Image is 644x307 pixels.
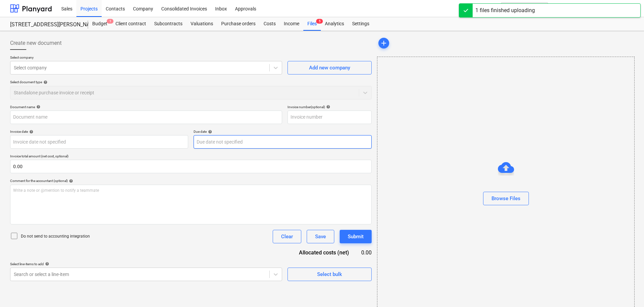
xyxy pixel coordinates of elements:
[492,194,520,203] div: Browse Files
[475,6,535,14] div: 1 files finished uploading
[10,39,62,47] span: Create new document
[150,17,187,31] a: Subcontracts
[10,154,372,160] p: Invoice total amount (net cost, optional)
[316,19,323,24] span: 5
[280,17,303,31] a: Income
[10,55,282,61] p: Select company
[340,230,372,243] button: Submit
[10,179,372,183] div: Comment for the accountant (optional)
[321,17,348,31] a: Analytics
[315,232,326,241] div: Save
[107,19,113,24] span: 1
[44,262,49,266] span: help
[284,249,360,256] div: Allocated costs (net)
[317,270,342,279] div: Select bulk
[194,129,372,134] div: Due date
[380,39,388,47] span: add
[610,275,644,307] iframe: Chat Widget
[10,160,372,173] input: Invoice total amount (net cost, optional)
[68,179,73,183] span: help
[303,17,321,31] a: Files5
[42,80,47,84] span: help
[10,262,282,266] div: Select line-items to add
[260,17,280,31] a: Costs
[287,105,372,109] div: Invoice number (optional)
[281,232,293,241] div: Clear
[348,232,364,241] div: Submit
[307,230,334,243] button: Save
[360,249,372,256] div: 0.00
[10,21,80,28] div: [STREET_ADDRESS][PERSON_NAME]
[483,192,529,205] button: Browse Files
[309,63,350,72] div: Add new company
[10,111,282,124] input: Document name
[10,80,372,84] div: Select document type
[217,17,260,31] a: Purchase orders
[10,135,188,149] input: Invoice date not specified
[303,17,321,31] div: Files
[187,17,217,31] a: Valuations
[35,105,40,109] span: help
[287,111,372,124] input: Invoice number
[287,61,372,74] button: Add new company
[325,105,330,109] span: help
[194,135,372,149] input: Due date not specified
[287,268,372,281] button: Select bulk
[207,130,212,134] span: help
[28,130,33,134] span: help
[21,234,90,239] p: Do not send to accounting integration
[348,17,373,31] a: Settings
[88,17,111,31] a: Budget1
[10,105,282,109] div: Document name
[10,129,188,134] div: Invoice date
[273,230,301,243] button: Clear
[111,17,150,31] a: Client contract
[88,17,111,31] div: Budget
